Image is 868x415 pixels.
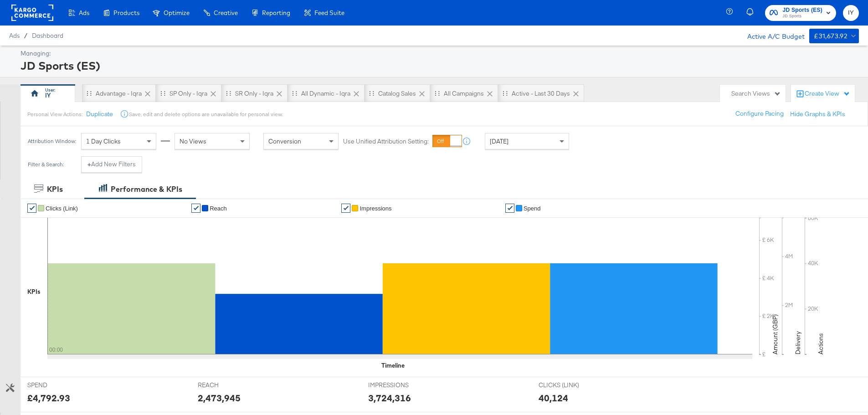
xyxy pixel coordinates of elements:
[512,89,570,98] div: Active - Last 30 Days
[86,110,113,118] button: Duplicate
[27,138,77,144] div: Attribution Window:
[81,156,142,173] button: +Add New Filters
[524,205,541,212] span: Spend
[444,89,484,98] div: All Campaigns
[805,89,850,98] div: Create View
[817,333,825,354] text: Actions
[292,91,297,96] div: Drag to reorder tab
[164,9,190,16] span: Optimize
[262,9,290,16] span: Reporting
[87,91,92,96] div: Drag to reorder tab
[198,381,266,389] span: REACH
[87,160,91,169] strong: +
[738,29,805,42] div: Active A/C Budget
[771,314,779,354] text: Amount (GBP)
[226,91,231,96] div: Drag to reorder tab
[782,5,822,15] span: JD Sports (ES)
[27,111,82,118] div: Personal View Actions:
[169,89,207,98] div: SP only - Iqra
[214,9,238,16] span: Creative
[180,137,206,145] span: No Views
[343,137,429,146] label: Use Unified Attribution Setting:
[539,391,568,405] div: 40,124
[490,137,508,145] span: [DATE]
[729,106,790,122] button: Configure Pacing
[27,381,96,389] span: SPEND
[435,91,440,96] div: Drag to reorder tab
[381,361,405,370] div: Timeline
[794,331,802,354] text: Delivery
[368,381,437,389] span: IMPRESSIONS
[46,205,78,212] span: Clicks (Link)
[809,29,859,43] button: £31,673.92
[79,9,89,16] span: Ads
[32,32,63,39] a: Dashboard
[191,204,200,213] a: ✔
[9,32,20,39] span: Ads
[27,161,64,168] div: Filter & Search:
[113,9,139,16] span: Products
[843,5,859,21] button: IY
[27,391,70,405] div: £4,792.93
[268,137,301,145] span: Conversion
[21,49,857,58] div: Managing:
[539,381,607,389] span: CLICKS (LINK)
[301,89,350,98] div: All Dynamic - Iqra
[369,91,374,96] div: Drag to reorder tab
[847,8,855,18] span: IY
[314,9,344,16] span: Feed Suite
[503,91,508,96] div: Drag to reorder tab
[20,32,32,39] span: /
[86,137,121,145] span: 1 Day Clicks
[45,91,51,100] div: IY
[790,110,845,118] button: Hide Graphs & KPIs
[731,89,781,98] div: Search Views
[21,58,857,73] div: JD Sports (ES)
[235,89,273,98] div: SR only - Iqra
[27,287,41,296] div: KPIs
[27,204,36,213] a: ✔
[814,31,847,42] div: £31,673.92
[129,111,282,118] div: Save, edit and delete options are unavailable for personal view.
[210,205,227,212] span: Reach
[360,205,391,212] span: Impressions
[341,204,350,213] a: ✔
[160,91,165,96] div: Drag to reorder tab
[505,204,514,213] a: ✔
[368,391,411,405] div: 3,724,316
[47,184,63,195] div: KPIs
[111,184,182,195] div: Performance & KPIs
[378,89,416,98] div: Catalog Sales
[198,391,241,405] div: 2,473,945
[765,5,836,21] button: JD Sports (ES)JD Sports
[96,89,142,98] div: Advantage - Iqra
[782,13,822,20] span: JD Sports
